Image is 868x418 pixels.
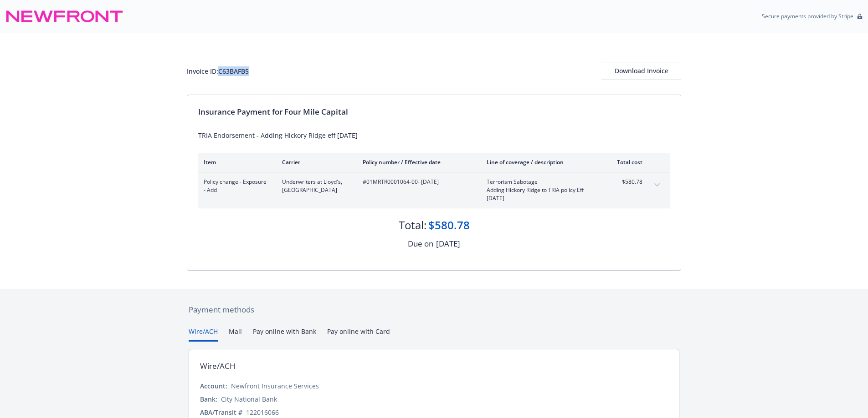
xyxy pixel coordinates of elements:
[246,408,279,417] div: 122016066
[200,394,217,404] div: Bank:
[189,304,679,316] div: Payment methods
[608,158,642,166] div: Total cost
[198,172,670,208] div: Policy change - Exposure - AddUnderwriters at Lloyd's, [GEOGRAPHIC_DATA]#01MRTR0001064-00- [DATE]...
[204,178,267,194] span: Policy change - Exposure - Add
[282,158,348,166] div: Carrier
[204,158,267,166] div: Item
[408,238,433,250] div: Due on
[253,327,316,342] button: Pay online with Bank
[487,178,594,186] span: Terrorism Sabotage
[200,381,227,391] div: Account:
[282,178,348,194] span: Underwriters at Lloyd's, [GEOGRAPHIC_DATA]
[198,131,670,140] div: TRIA Endorsement - Adding Hickory Ridge eff [DATE]
[762,12,853,20] p: Secure payments provided by Stripe
[229,327,242,342] button: Mail
[487,158,594,166] div: Line of coverage / description
[608,178,642,186] span: $580.78
[601,62,681,80] button: Download Invoice
[200,360,236,372] div: Wire/ACH
[231,381,319,391] div: Newfront Insurance Services
[650,178,664,192] button: expand content
[200,408,242,417] div: ABA/Transit #
[428,217,470,233] div: $580.78
[601,62,681,80] div: Download Invoice
[487,186,594,202] span: Adding Hickory Ridge to TRIA policy Eff [DATE]
[221,394,277,404] div: City National Bank
[436,238,460,250] div: [DATE]
[189,327,218,342] button: Wire/ACH
[363,178,472,186] span: #01MRTR0001064-00 - [DATE]
[327,327,390,342] button: Pay online with Card
[487,178,594,202] span: Terrorism SabotageAdding Hickory Ridge to TRIA policy Eff [DATE]
[187,66,249,76] div: Invoice ID: C63BAFB5
[198,106,670,118] div: Insurance Payment for Four Mile Capital
[399,217,426,233] div: Total:
[363,158,472,166] div: Policy number / Effective date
